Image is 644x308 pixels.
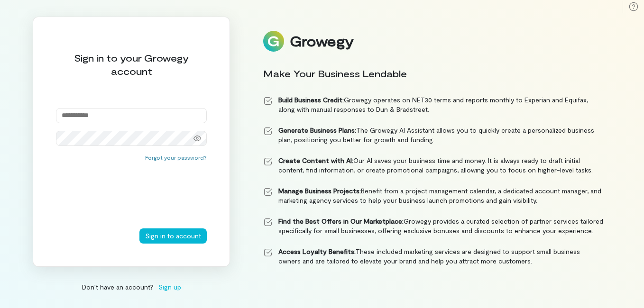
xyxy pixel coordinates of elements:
[263,247,604,266] li: These included marketing services are designed to support small business owners and are tailored ...
[278,126,356,134] strong: Generate Business Plans:
[278,187,361,195] strong: Manage Business Projects:
[145,154,207,161] button: Forgot your password?
[158,282,181,292] span: Sign up
[263,126,604,145] li: The Growegy AI Assistant allows you to quickly create a personalized business plan, positioning y...
[56,51,207,78] div: Sign in to your Growegy account
[278,247,356,255] strong: Access Loyalty Benefits:
[278,96,344,104] strong: Build Business Credit:
[263,186,604,205] li: Benefit from a project management calendar, a dedicated account manager, and marketing agency ser...
[33,282,230,292] div: Don’t have an account?
[290,33,353,49] div: Growegy
[139,228,207,244] button: Sign in to account
[263,156,604,175] li: Our AI saves your business time and money. It is always ready to draft initial content, find info...
[278,156,353,164] strong: Create Content with AI:
[278,217,404,225] strong: Find the Best Offers in Our Marketplace:
[263,67,604,80] div: Make Your Business Lendable
[263,95,604,114] li: Growegy operates on NET30 terms and reports monthly to Experian and Equifax, along with manual re...
[263,217,604,236] li: Growegy provides a curated selection of partner services tailored specifically for small business...
[263,31,284,52] img: Logo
